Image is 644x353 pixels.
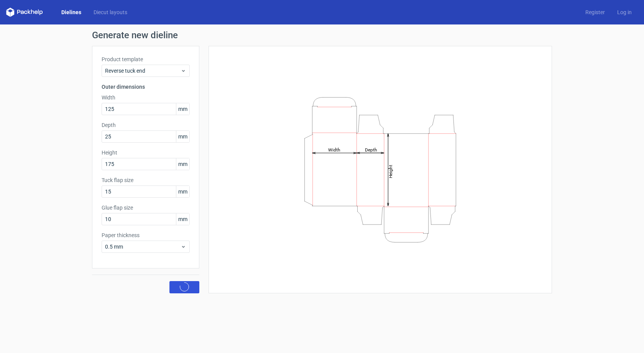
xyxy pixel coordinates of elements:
a: Register [579,8,611,16]
a: Dielines [55,8,87,16]
label: Glue flap size [102,204,190,211]
a: Diecut layouts [87,8,133,16]
span: mm [176,103,189,115]
span: mm [176,131,189,142]
label: Height [102,149,190,156]
tspan: Height [388,164,393,178]
h1: Generate new dieline [92,31,552,40]
label: Tuck flap size [102,176,190,184]
label: Width [102,94,190,101]
label: Paper thickness [102,231,190,239]
label: Product template [102,55,190,63]
span: mm [176,186,189,197]
a: Log in [611,8,638,16]
span: mm [176,158,189,170]
tspan: Width [328,147,340,152]
span: 0.5 mm [105,243,181,251]
span: Reverse tuck end [105,67,181,75]
h3: Outer dimensions [102,83,190,91]
tspan: Depth [365,147,377,152]
span: mm [176,213,189,225]
label: Depth [102,121,190,129]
